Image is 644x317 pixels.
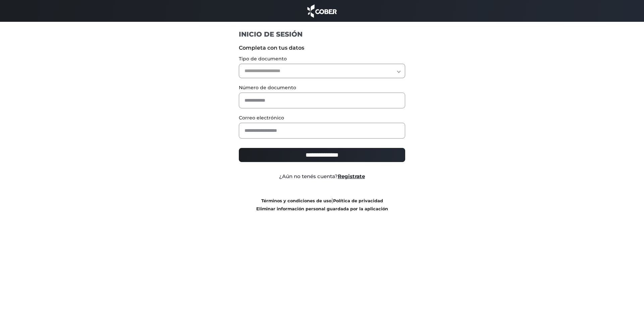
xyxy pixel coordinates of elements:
label: Número de documento [239,84,406,91]
div: | [234,197,411,213]
img: cober_marca.png [306,3,338,18]
label: Correo electrónico [239,114,406,121]
label: Completa con tus datos [239,44,406,52]
a: Eliminar información personal guardada por la aplicación [256,206,388,211]
div: ¿Aún no tenés cuenta? [234,173,411,180]
a: Registrate [338,173,365,179]
label: Tipo de documento [239,55,406,62]
a: Términos y condiciones de uso [261,198,331,203]
a: Política de privacidad [333,198,383,203]
h1: INICIO DE SESIÓN [239,30,406,39]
